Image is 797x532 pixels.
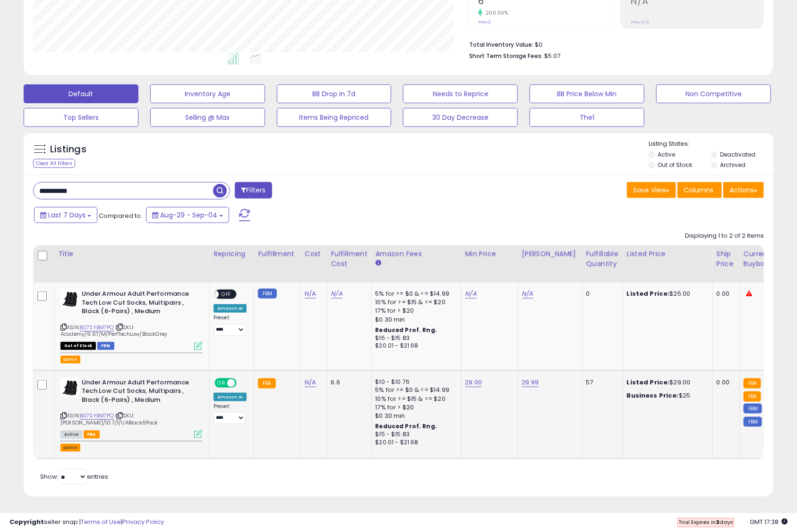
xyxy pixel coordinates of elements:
a: Privacy Policy [122,517,164,526]
button: Default [24,84,138,103]
img: 41-qAeZEaHL._SL40_.jpg [60,378,79,397]
button: Top Sellers [24,108,138,127]
button: Selling @ Max [150,108,265,127]
button: admin [60,356,80,364]
div: 57 [586,378,616,387]
strong: Copyright [9,517,44,526]
small: Amazon Fees. [376,259,381,267]
div: 5% for >= $0 & <= $14.99 [376,386,454,394]
div: $25.00 [627,290,705,298]
div: Title [58,249,206,259]
div: Repricing [214,249,250,259]
a: N/A [331,289,343,299]
b: 3 [716,518,720,526]
span: 28.5 [763,378,777,387]
span: OFF [235,379,250,387]
div: ASIN: [60,290,202,349]
small: Prev: N/A [631,19,649,25]
div: seller snap | | [9,518,164,527]
div: 10% for >= $15 & <= $20 [376,298,454,307]
a: Terms of Use [81,517,121,526]
b: Listed Price: [627,378,670,387]
div: $0.30 min [376,316,454,324]
span: | SKU: Academy/9.67/M/PerfTechLow/BlackGrey [60,324,167,338]
div: $0.30 min [376,412,454,420]
small: FBM [744,417,762,427]
span: Compared to: [99,211,142,220]
button: BB Price Below Min [530,84,644,103]
button: Non Competitive [656,84,771,103]
a: B07SYBM7PQ [80,324,114,332]
div: 17% for > $20 [376,403,454,412]
span: $5.07 [544,51,560,60]
div: $20.01 - $21.68 [376,342,454,350]
button: Filters [235,182,272,199]
div: Amazon Fees [376,249,457,259]
div: Displaying 1 to 2 of 2 items [685,232,764,241]
button: 30 Day Decrease [403,108,518,127]
button: Items Being Repriced [277,108,392,127]
b: Reduced Prof. Rng. [376,326,437,334]
div: $15 - $15.83 [376,431,454,439]
p: Listing States: [649,140,773,149]
div: Cost [305,249,323,259]
button: admin [60,444,80,452]
span: FBM [97,342,114,350]
div: $15 - $15.83 [376,334,454,342]
div: 0 [586,290,616,298]
small: Prev: 2 [478,19,491,25]
div: ASIN: [60,378,202,438]
div: 6.6 [331,378,364,387]
button: Columns [677,182,722,198]
a: N/A [465,289,477,299]
div: 0.00 [717,378,732,387]
li: $0 [469,38,757,50]
div: Preset: [214,403,247,424]
label: Archived [720,161,746,169]
div: Amazon AI [214,304,247,313]
div: [PERSON_NAME] [522,249,578,259]
button: Inventory Age [150,84,265,103]
small: FBM [744,404,762,414]
span: | SKU: [PERSON_NAME]/10.7/1/UABlack6Pack [60,412,158,426]
a: N/A [305,378,316,387]
b: Under Armour Adult Performance Tech Low Cut Socks, Multipairs , Black (6-Pairs) , Medium [82,378,197,407]
h5: Listings [50,143,86,156]
a: 29.00 [465,378,482,387]
b: Under Armour Adult Performance Tech Low Cut Socks, Multipairs , Black (6-Pairs) , Medium [82,290,197,318]
label: Active [658,150,676,158]
button: Aug-29 - Sep-04 [146,207,229,223]
div: Fulfillment Cost [331,249,368,269]
b: Business Price: [627,391,679,400]
b: Listed Price: [627,289,670,298]
span: All listings that are currently out of stock and unavailable for purchase on Amazon [60,342,96,350]
div: Ship Price [717,249,736,269]
span: FBA [84,431,100,439]
label: Out of Stock [658,161,693,169]
a: N/A [305,289,316,299]
b: Short Term Storage Fees: [469,52,543,60]
span: ON [215,379,227,387]
span: Columns [684,185,713,195]
button: Save View [627,182,676,198]
div: 5% for >= $0 & <= $14.99 [376,290,454,298]
b: Total Inventory Value: [469,41,533,49]
div: Listed Price [627,249,709,259]
span: Trial Expires in days [678,518,733,526]
div: Fulfillable Quantity [586,249,619,269]
div: $29.00 [627,378,705,387]
button: The1 [530,108,644,127]
div: Clear All Filters [33,159,75,168]
a: N/A [522,289,533,299]
div: 10% for >= $15 & <= $20 [376,395,454,403]
div: 0.00 [717,290,732,298]
b: Reduced Prof. Rng. [376,422,437,430]
span: Show: entries [40,472,108,481]
div: Amazon AI [214,393,247,401]
div: $25 [627,391,705,400]
small: FBM [258,289,276,299]
span: Aug-29 - Sep-04 [160,210,217,220]
div: Current Buybox Price [744,249,792,269]
small: 200.00% [482,9,508,17]
div: $20.01 - $21.68 [376,439,454,447]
